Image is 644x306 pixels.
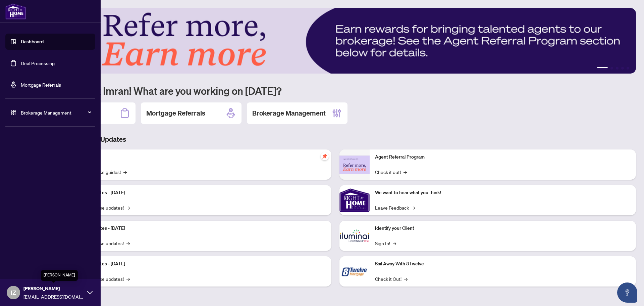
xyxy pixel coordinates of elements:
span: Brokerage Management [21,109,91,116]
p: Platform Updates - [DATE] [70,189,326,196]
button: 2 [610,67,613,70]
span: [EMAIL_ADDRESS][DOMAIN_NAME] [23,293,84,300]
h1: Welcome back Imran! What are you working on [DATE]? [35,84,636,97]
button: 1 [597,67,608,70]
p: We want to hear what you think! [375,189,631,196]
span: → [404,275,408,282]
h2: Mortgage Referrals [146,108,205,118]
span: → [412,204,415,211]
h2: Brokerage Management [252,108,326,118]
p: Platform Updates - [DATE] [70,225,326,232]
img: logo [5,3,26,19]
p: Agent Referral Program [375,154,631,161]
button: 3 [616,67,619,70]
button: 4 [621,67,624,70]
p: Identify your Client [375,225,631,232]
a: Check it Out!→ [375,275,408,282]
img: Identify your Client [339,221,370,251]
span: [PERSON_NAME] [23,285,84,292]
span: → [126,204,130,211]
img: We want to hear what you think! [339,185,370,215]
span: → [404,168,407,176]
a: Mortgage Referrals [21,82,61,88]
span: → [126,239,130,247]
img: Slide 0 [35,8,636,74]
a: Deal Processing [21,60,55,66]
button: Open asap [617,282,637,303]
div: [PERSON_NAME] [41,270,78,281]
span: IZ [11,288,16,297]
span: → [126,275,130,282]
p: Self-Help [70,154,326,161]
a: Leave Feedback→ [375,204,415,211]
a: Dashboard [21,39,44,45]
span: → [123,168,127,176]
img: Sail Away With 8Twelve [339,256,370,287]
span: pushpin [321,152,329,160]
a: Check it out!→ [375,168,407,176]
p: Sail Away With 8Twelve [375,260,631,268]
img: Agent Referral Program [339,156,370,174]
h3: Brokerage & Industry Updates [35,135,636,144]
a: Sign In!→ [375,239,396,247]
button: 5 [627,67,629,70]
span: → [393,239,396,247]
p: Platform Updates - [DATE] [70,260,326,268]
